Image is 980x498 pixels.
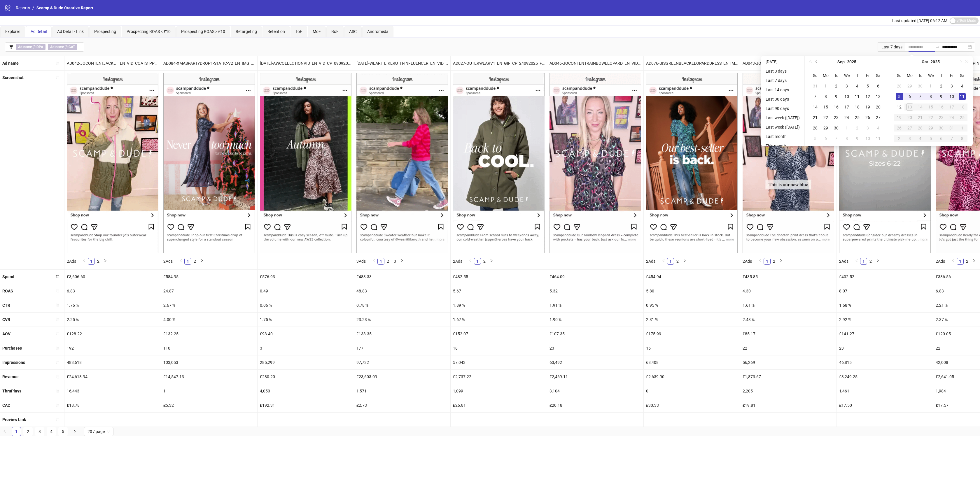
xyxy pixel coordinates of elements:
span: Explorer [5,29,20,34]
div: 5 [864,83,871,90]
li: Next Page [874,258,881,265]
td: 2025-09-29 [820,123,831,133]
div: 13 [875,93,882,100]
button: Ad name ∌ DPAAd name ∌ CAT [5,42,84,52]
span: left [372,259,376,262]
div: 19 [864,104,871,111]
a: 2 [385,258,391,264]
th: Fr [946,70,957,81]
a: 1 [667,258,674,264]
li: 2 [191,258,198,265]
td: 2025-08-31 [810,81,820,91]
td: 2025-09-30 [915,81,925,91]
span: right [490,259,493,262]
img: Screenshot 120234184947240005 [260,73,351,253]
td: 2025-09-11 [852,91,862,102]
span: left [951,259,955,262]
img: Screenshot 120234883067790005 [839,73,931,253]
div: AD043-JOCONTENTNAVYCHEETADRESS_EN_VID_COATS_PP_24092025_F_NSE_SC13_USP14_ANDROMEDA_ [740,56,836,70]
div: 20 [906,114,913,121]
li: 5 [58,427,68,436]
span: sort-descending [55,274,59,278]
td: 2025-10-23 [936,112,946,123]
span: sort-ascending [55,317,59,321]
span: Prospecting ROAS > £10 [181,29,225,34]
td: 2025-09-10 [841,91,852,102]
li: 1 [860,258,867,265]
li: 1 [957,258,964,265]
span: sort-ascending [55,303,59,307]
span: sort-ascending [55,360,59,364]
div: 23 [938,114,945,121]
td: 2025-10-21 [915,112,925,123]
li: [DATE] [763,58,802,65]
td: 2025-10-05 [894,91,904,102]
div: 15 [822,104,829,111]
span: right [876,259,879,262]
span: to [935,45,940,49]
td: 2025-10-25 [957,112,967,123]
td: 2025-09-03 [841,81,852,91]
img: Screenshot 120235500363290005 [646,73,738,253]
span: right [972,259,976,262]
div: 16 [938,104,945,111]
div: 16 [833,104,840,111]
td: 2025-10-04 [873,123,883,133]
button: Choose a year [847,56,856,68]
b: Ad name [18,45,32,49]
img: Screenshot 120234883067610005 [549,73,641,253]
span: left [758,259,762,262]
div: 6 [875,83,882,90]
div: 14 [917,104,924,111]
span: right [400,259,404,262]
button: Choose a year [930,56,940,68]
span: Last updated [DATE] 06:12 AM [892,18,947,23]
li: Next Page [778,258,785,265]
button: right [971,258,978,265]
span: Prospecting ROAS < £10 [127,29,171,34]
span: right [73,429,76,433]
div: 14 [812,104,819,111]
td: 2025-10-22 [925,112,936,123]
a: 5 [59,427,67,436]
li: 2 [95,258,102,265]
span: right [104,259,107,262]
td: 2025-09-17 [841,102,852,112]
div: 12 [864,93,871,100]
a: 2 [24,427,32,436]
a: 2 [481,258,488,264]
span: MoF [313,29,321,34]
div: AD084-XMASPARTYDROP1-STATIC-V2_EN_IMG_CP_08102025_F_CC_SC1_USP10_BAU [161,56,257,70]
a: 1 [185,258,191,264]
span: left [469,259,472,262]
div: 13 [906,104,913,111]
a: 1 [88,258,94,264]
li: 3 [391,258,398,265]
div: 19 [896,114,903,121]
a: 2 [192,258,198,264]
td: 2025-10-02 [852,123,862,133]
td: 2025-10-19 [894,112,904,123]
b: Ad name [2,61,19,66]
td: 2025-09-02 [831,81,841,91]
div: 15 [927,104,934,111]
div: Page Size [84,427,113,436]
span: Andromeda [367,29,388,34]
div: 21 [812,114,819,121]
img: Screenshot 120235016846080005 [356,73,448,253]
td: 2025-11-01 [957,123,967,133]
div: 18 [959,104,966,111]
div: 1 [927,83,934,90]
button: right [198,258,205,265]
a: 2 [771,258,777,264]
li: Next Page [398,258,405,265]
span: Ad Detail - Link [57,29,84,34]
td: 2025-10-31 [946,123,957,133]
div: 18 [854,104,861,111]
div: 9 [833,93,840,100]
div: 8 [822,93,829,100]
div: 25 [854,114,861,121]
td: 2025-09-22 [820,112,831,123]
